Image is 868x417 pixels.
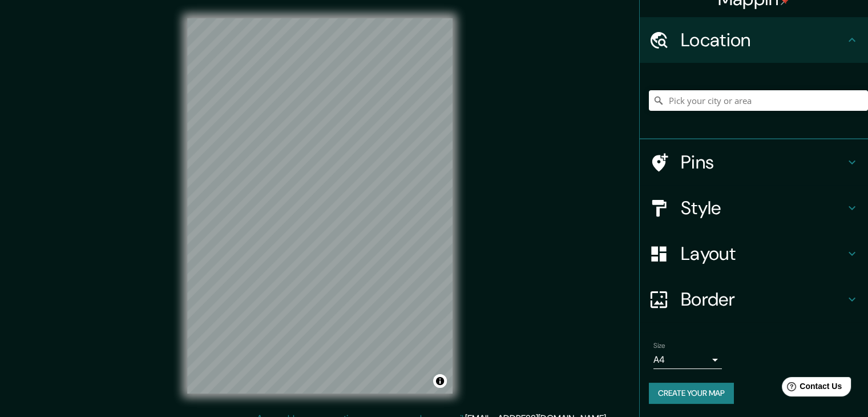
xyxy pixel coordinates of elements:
h4: Location [681,29,845,51]
h4: Border [681,288,845,311]
h4: Layout [681,242,845,265]
canvas: Map [187,18,453,394]
div: Border [640,276,868,322]
label: Size [653,341,665,351]
iframe: Help widget launcher [766,372,855,404]
button: Toggle attribution [433,374,447,388]
input: Pick your city or area [649,90,868,111]
div: Layout [640,231,868,276]
h4: Pins [681,151,845,174]
div: Pins [640,139,868,185]
h4: Style [681,197,845,219]
div: A4 [653,351,722,369]
div: Location [640,17,868,63]
div: Style [640,185,868,231]
button: Create your map [649,383,734,404]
